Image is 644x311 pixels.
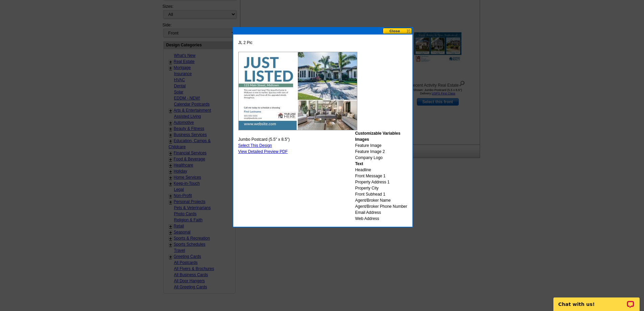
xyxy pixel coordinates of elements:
[238,149,288,154] a: View Detailed Preview PDF
[238,136,290,142] span: Jumbo Postcard (5.5" x 8.5")
[355,137,369,142] strong: Images
[355,130,407,222] div: Feature Image Feature Image 2 Company Logo Headline Front Message 1 Property Address 1 Property C...
[549,290,644,311] iframe: LiveChat chat widget
[355,131,400,136] strong: Customizable Variables
[238,143,272,148] a: Select This Design
[238,52,357,130] img: GENPJF_JL_2Pic_ALL.jpg
[355,161,363,166] strong: Text
[238,40,253,46] span: JL 2 Pic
